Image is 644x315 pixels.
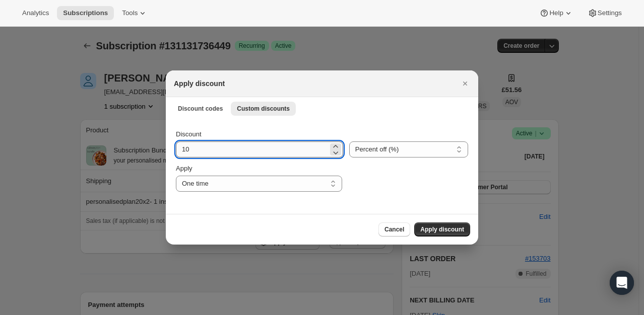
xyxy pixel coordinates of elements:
[166,119,478,214] div: Custom discounts
[176,130,202,138] span: Discount
[549,9,563,17] span: Help
[178,105,223,113] span: Discount codes
[63,9,108,17] span: Subscriptions
[414,222,470,237] button: Apply discount
[582,6,628,20] button: Settings
[458,76,472,91] button: Close
[116,6,154,20] button: Tools
[16,6,55,20] button: Analytics
[176,165,192,172] span: Apply
[378,222,410,237] button: Cancel
[237,105,290,113] span: Custom discounts
[172,102,229,116] button: Discount codes
[57,6,114,20] button: Subscriptions
[231,102,296,116] button: Custom discounts
[174,78,225,89] h2: Apply discount
[533,6,579,20] button: Help
[420,225,464,233] span: Apply discount
[610,271,634,295] div: Open Intercom Messenger
[122,9,138,17] span: Tools
[384,225,404,233] span: Cancel
[598,9,622,17] span: Settings
[22,9,49,17] span: Analytics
